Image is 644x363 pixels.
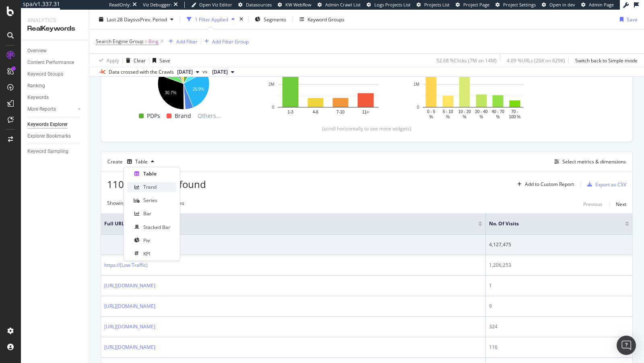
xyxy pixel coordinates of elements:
[584,178,626,191] button: Export as CSV
[165,91,176,95] text: 30.7%
[27,120,68,129] div: Keywords Explorer
[27,120,83,129] a: Keywords Explorer
[583,200,603,209] button: Previous
[456,2,489,8] a: Project Page
[104,303,155,310] a: [URL][DOMAIN_NAME]
[489,344,629,351] div: 116
[135,159,148,164] div: Table
[507,57,565,64] div: 4.09 % URLs ( 26K on 629K )
[104,220,466,227] span: Full URL
[27,16,83,24] div: Analytics
[246,2,272,8] span: Datasources
[159,57,170,64] div: Save
[27,93,83,102] a: Keywords
[489,303,629,310] div: 9
[193,87,204,91] text: 26.9%
[27,24,83,33] div: RealKeywords
[27,82,45,90] div: Ranking
[27,58,83,67] a: Content Performance
[165,37,198,46] button: Add Filter
[325,2,361,8] span: Admin Crawl List
[143,197,157,204] div: Series
[201,37,249,46] button: Add Filter Group
[104,282,155,289] a: [URL][DOMAIN_NAME]
[446,115,450,119] text: %
[27,147,68,156] div: Keyword Sampling
[429,115,433,119] text: %
[123,54,146,67] button: Clear
[111,125,623,132] div: (scroll horizontally to see more widgets)
[308,16,345,23] div: Keyword Groups
[575,57,638,64] div: Switch back to Simple mode
[96,38,143,45] span: Search Engine Group
[424,2,450,8] span: Projects List
[479,115,483,119] text: %
[287,110,293,114] text: 1-3
[107,57,119,64] div: Apply
[175,111,191,121] span: Brand
[503,2,536,8] span: Project Settings
[238,2,272,8] a: Datasources
[562,158,626,165] div: Select metrics & dimensions
[144,38,147,45] span: =
[27,47,83,55] a: Overview
[417,105,419,109] text: 0
[463,115,466,119] text: %
[27,82,83,90] a: Ranking
[96,13,177,26] button: Last 28 DaysvsPrev. Period
[627,16,638,23] div: Save
[583,201,603,208] div: Previous
[509,115,520,119] text: 100 %
[109,2,131,8] div: ReadOnly:
[149,36,159,47] span: Bing
[27,70,63,78] div: Keyword Groups
[104,344,155,351] a: [URL][DOMAIN_NAME]
[595,181,626,188] div: Export as CSV
[184,13,238,26] button: 1 Filter Applied
[27,132,71,140] div: Explorer Bookmarks
[265,35,391,121] svg: A chart.
[143,224,170,231] div: Stacked Bar
[269,82,275,87] text: 2M
[525,182,574,187] div: Add to Custom Report
[458,109,471,114] text: 10 - 20
[107,16,135,23] span: Last 28 Days
[514,178,574,191] button: Add to Custom Report
[549,2,575,8] span: Open in dev
[417,2,450,8] a: Projects List
[489,241,629,248] div: 4,127,475
[107,177,206,191] span: 110,447 Entries found
[27,105,75,113] a: More Reports
[104,262,148,269] a: https://(Low Traffic)
[617,336,636,355] div: Open Intercom Messenger
[176,38,198,45] div: Add Filter
[27,147,83,156] a: Keyword Sampling
[120,54,246,111] div: A chart.
[589,2,614,8] span: Admin Page
[252,13,289,26] button: Segments
[143,210,151,217] div: Bar
[27,93,49,102] div: Keywords
[199,2,232,8] span: Open Viz Editor
[149,54,170,67] button: Save
[489,323,629,330] div: 324
[177,68,193,76] span: 2025 Sep. 13th
[496,115,500,119] text: %
[285,2,312,8] span: KW Webflow
[336,110,345,114] text: 7-10
[410,35,536,121] svg: A chart.
[616,201,626,208] div: Next
[27,70,83,78] a: Keyword Groups
[272,105,275,109] text: 0
[96,54,119,67] button: Apply
[436,57,497,64] div: 52.68 % Clicks ( 7M on 14M )
[202,68,209,75] span: vs
[278,2,312,8] a: KW Webflow
[313,110,319,114] text: 4-6
[104,323,155,330] a: [URL][DOMAIN_NAME]
[107,200,184,209] div: Showing 1 to 50 of 110,447 entries
[542,2,575,8] a: Open in dev
[124,155,157,168] button: Table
